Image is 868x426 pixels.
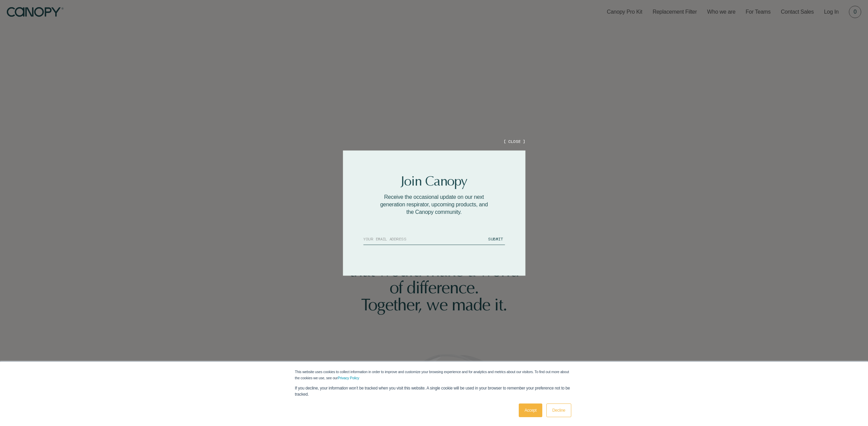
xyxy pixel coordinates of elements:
input: YOUR EMAIL ADDRESS [363,233,486,245]
button: SUBMIT [486,233,505,245]
span: This website uses cookies to collect information in order to improve and customize your browsing ... [295,370,569,380]
button: [ CLOSE ] [503,138,525,144]
a: Accept [519,403,542,417]
p: If you decline, your information won’t be tracked when you visit this website. A single cookie wi... [295,385,573,397]
h2: Join Canopy [378,174,491,188]
a: Privacy Policy [338,376,359,380]
a: Decline [546,403,571,417]
span: SUBMIT [488,236,503,241]
p: Receive the occasional update on our next generation respirator, upcoming products, and the Canop... [378,193,491,216]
